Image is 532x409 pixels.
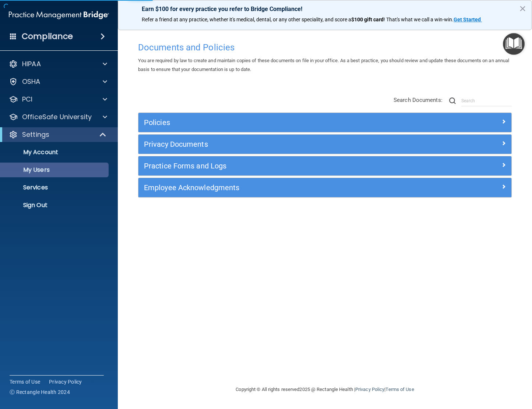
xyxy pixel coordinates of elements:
[144,160,506,172] a: Practice Forms and Logs
[144,140,413,148] h5: Privacy Documents
[385,387,414,392] a: Terms of Use
[449,97,456,104] img: ic-search.3b580494.png
[9,113,107,121] a: OfficeSafe University
[142,6,508,13] p: Earn $100 for every practice you refer to Bridge Compliance!
[144,182,506,193] a: Employee Acknowledgments
[138,43,512,52] h4: Documents and Policies
[461,95,512,106] input: Search
[394,97,443,103] span: Search Documents:
[9,77,107,86] a: OSHA
[22,31,73,42] h4: Compliance
[351,17,384,22] strong: $100 gift card
[191,378,459,401] div: Copyright © All rights reserved 2025 @ Rectangle Health | |
[22,113,92,121] p: OfficeSafe University
[138,58,509,72] span: You are required by law to create and maintain copies of these documents on file in your office. ...
[454,17,481,22] strong: Get Started
[10,388,70,396] span: Ⓒ Rectangle Health 2024
[405,357,523,386] iframe: Drift Widget Chat Controller
[144,138,506,150] a: Privacy Documents
[5,149,105,156] p: My Account
[22,130,49,139] p: Settings
[454,17,482,22] a: Get Started
[384,17,454,22] span: ! That's what we call a win-win.
[503,33,525,55] button: Open Resource Center
[22,95,32,104] p: PCI
[144,162,413,170] h5: Practice Forms and Logs
[5,166,105,174] p: My Users
[144,184,413,192] h5: Employee Acknowledgments
[9,60,107,68] a: HIPAA
[22,60,41,68] p: HIPAA
[5,202,105,209] p: Sign Out
[519,3,526,14] button: Close
[5,184,105,191] p: Services
[355,387,384,392] a: Privacy Policy
[9,8,109,22] img: PMB logo
[49,378,82,385] a: Privacy Policy
[144,117,506,128] a: Policies
[142,17,351,22] span: Refer a friend at any practice, whether it's medical, dental, or any other speciality, and score a
[22,77,40,86] p: OSHA
[9,130,107,139] a: Settings
[144,118,413,127] h5: Policies
[9,95,107,104] a: PCI
[10,378,40,385] a: Terms of Use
